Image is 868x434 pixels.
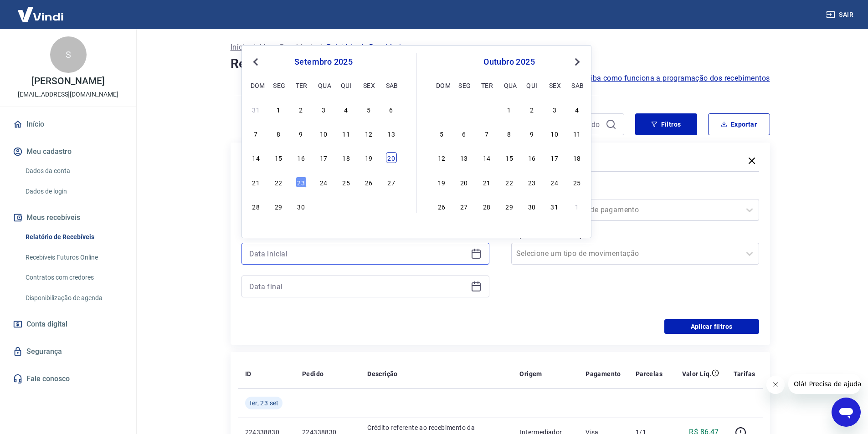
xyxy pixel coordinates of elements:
p: Parcelas [636,369,663,378]
div: Choose terça-feira, 23 de setembro de 2025 [296,177,307,188]
div: Choose sexta-feira, 3 de outubro de 2025 [549,104,560,115]
input: Data inicial [249,247,467,260]
p: Pagamento [586,369,621,378]
div: Choose domingo, 26 de outubro de 2025 [436,201,447,212]
span: Olá! Precisa de ajuda? [5,6,77,14]
button: Exportar [708,113,770,135]
div: Choose sábado, 1 de novembro de 2025 [571,201,582,212]
div: Choose segunda-feira, 15 de setembro de 2025 [273,152,284,163]
a: Conta digital [11,314,125,334]
div: Choose sábado, 27 de setembro de 2025 [386,177,397,188]
div: Choose quarta-feira, 1 de outubro de 2025 [318,201,329,212]
div: Choose quinta-feira, 18 de setembro de 2025 [341,152,352,163]
div: Choose sábado, 13 de setembro de 2025 [386,128,397,139]
p: Descrição [367,369,398,378]
div: Choose segunda-feira, 29 de setembro de 2025 [458,104,469,115]
label: Tipo de Movimentação [513,230,757,241]
div: Choose quarta-feira, 15 de outubro de 2025 [504,152,515,163]
div: Choose quarta-feira, 8 de outubro de 2025 [504,128,515,139]
div: Choose terça-feira, 2 de setembro de 2025 [296,104,307,115]
div: Choose sábado, 25 de outubro de 2025 [571,177,582,188]
div: seg [458,80,469,91]
div: Choose terça-feira, 30 de setembro de 2025 [296,201,307,212]
button: Next Month [572,56,583,67]
div: ter [296,80,307,91]
img: Vindi [11,0,70,28]
button: Aplicar filtros [664,319,759,334]
div: Choose quinta-feira, 16 de outubro de 2025 [526,152,537,163]
div: Choose sexta-feira, 24 de outubro de 2025 [549,177,560,188]
div: Choose domingo, 28 de setembro de 2025 [436,104,447,115]
div: month 2025-10 [435,102,584,213]
div: Choose quinta-feira, 4 de setembro de 2025 [341,104,352,115]
p: Valor Líq. [682,369,712,378]
div: Choose quarta-feira, 1 de outubro de 2025 [504,104,515,115]
div: outubro 2025 [435,56,584,67]
button: Previous Month [250,56,261,67]
div: Choose domingo, 12 de outubro de 2025 [436,152,447,163]
div: Choose sábado, 4 de outubro de 2025 [386,201,397,212]
iframe: Botão para abrir a janela de mensagens [832,398,861,427]
div: Choose quarta-feira, 29 de outubro de 2025 [504,201,515,212]
div: Choose segunda-feira, 22 de setembro de 2025 [273,177,284,188]
div: qua [504,80,515,91]
div: Choose quarta-feira, 22 de outubro de 2025 [504,177,515,188]
button: Meus recebíveis [11,208,125,228]
a: Disponibilização de agenda [22,289,125,307]
p: [PERSON_NAME] [31,77,104,86]
div: qui [526,80,537,91]
iframe: Fechar mensagem [766,376,785,394]
div: Choose domingo, 5 de outubro de 2025 [436,128,447,139]
div: Choose domingo, 14 de setembro de 2025 [251,152,262,163]
div: Choose terça-feira, 16 de setembro de 2025 [296,152,307,163]
p: Relatório de Recebíveis [327,42,405,53]
a: Relatório de Recebíveis [22,228,125,246]
div: Choose quinta-feira, 25 de setembro de 2025 [341,177,352,188]
div: sab [386,80,397,91]
p: Meus Recebíveis [259,42,316,53]
a: Recebíveis Futuros Online [22,248,125,267]
div: Choose terça-feira, 21 de outubro de 2025 [481,177,492,188]
span: Conta digital [26,318,67,331]
div: ter [481,80,492,91]
div: Choose sexta-feira, 31 de outubro de 2025 [549,201,560,212]
button: Sair [824,6,857,23]
div: Choose quarta-feira, 10 de setembro de 2025 [318,128,329,139]
div: sab [571,80,582,91]
a: Dados de login [22,182,125,201]
p: Pedido [302,369,324,378]
div: sex [549,80,560,91]
div: Choose segunda-feira, 1 de setembro de 2025 [273,104,284,115]
p: Origem [519,369,542,378]
div: sex [363,80,374,91]
div: Choose segunda-feira, 13 de outubro de 2025 [458,152,469,163]
button: Filtros [635,113,697,135]
div: Choose domingo, 7 de setembro de 2025 [251,128,262,139]
div: Choose quarta-feira, 24 de setembro de 2025 [318,177,329,188]
div: Choose quinta-feira, 11 de setembro de 2025 [341,128,352,139]
div: Choose segunda-feira, 27 de outubro de 2025 [458,201,469,212]
div: Choose domingo, 28 de setembro de 2025 [251,201,262,212]
p: ID [245,369,252,378]
iframe: Mensagem da empresa [788,374,861,394]
a: Saiba como funciona a programação dos recebimentos [582,73,770,84]
div: Choose sábado, 6 de setembro de 2025 [386,104,397,115]
div: Choose quinta-feira, 23 de outubro de 2025 [526,177,537,188]
div: Choose terça-feira, 30 de setembro de 2025 [481,104,492,115]
div: qua [318,80,329,91]
div: Choose sexta-feira, 10 de outubro de 2025 [549,128,560,139]
a: Dados da conta [22,162,125,180]
div: Choose quinta-feira, 30 de outubro de 2025 [526,201,537,212]
div: Choose sexta-feira, 3 de outubro de 2025 [363,201,374,212]
div: qui [341,80,352,91]
div: Choose quarta-feira, 17 de setembro de 2025 [318,152,329,163]
p: / [319,42,323,53]
div: Choose sábado, 4 de outubro de 2025 [571,104,582,115]
a: Fale conosco [11,369,125,389]
label: Forma de Pagamento [513,186,757,197]
div: Choose terça-feira, 9 de setembro de 2025 [296,128,307,139]
div: Choose sábado, 20 de setembro de 2025 [386,152,397,163]
a: Início [231,42,249,53]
